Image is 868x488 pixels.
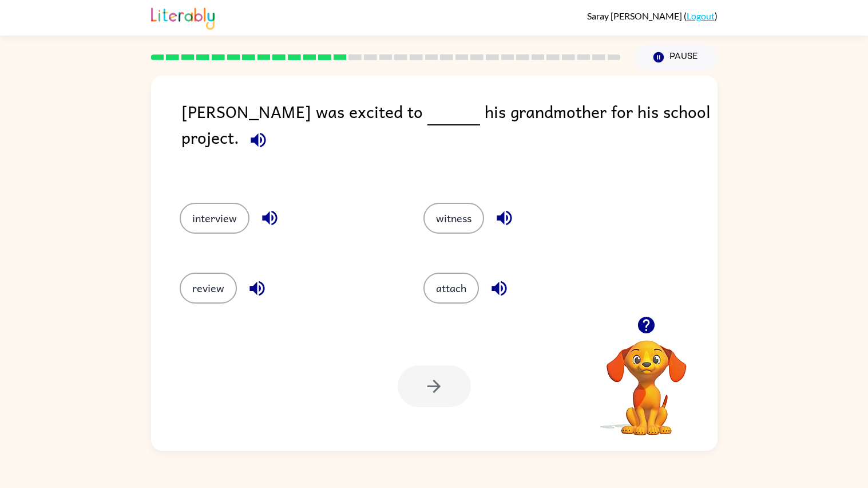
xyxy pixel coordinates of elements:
div: ( ) [587,10,718,21]
button: witness [423,203,484,234]
div: [PERSON_NAME] was excited to his grandmother for his school project. [181,99,718,180]
img: Literably [151,5,215,30]
button: review [180,273,237,304]
button: attach [423,273,479,304]
button: Pause [635,44,718,70]
a: Logout [687,10,715,21]
button: interview [180,203,249,234]
video: Your browser must support playing .mp4 files to use Literably. Please try using another browser. [589,322,704,437]
span: Saray [PERSON_NAME] [587,10,684,21]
